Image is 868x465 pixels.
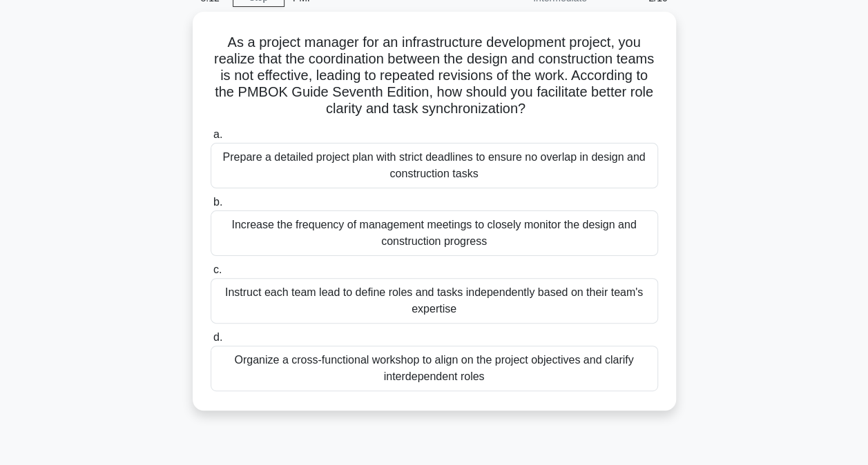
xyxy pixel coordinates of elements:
span: d. [213,331,222,343]
span: c. [213,264,222,275]
h5: As a project manager for an infrastructure development project, you realize that the coordination... [209,34,659,118]
div: Instruct each team lead to define roles and tasks independently based on their team's expertise [211,278,658,324]
div: Organize a cross-functional workshop to align on the project objectives and clarify interdependen... [211,346,658,391]
span: a. [213,128,222,140]
span: b. [213,196,222,208]
div: Prepare a detailed project plan with strict deadlines to ensure no overlap in design and construc... [211,143,658,188]
div: Increase the frequency of management meetings to closely monitor the design and construction prog... [211,210,658,256]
